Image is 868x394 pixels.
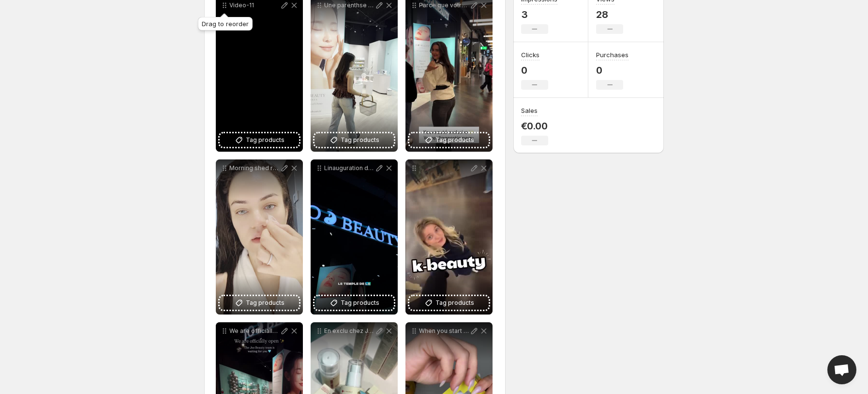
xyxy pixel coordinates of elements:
[521,64,548,76] p: 0
[246,298,284,308] span: Tag products
[409,133,489,147] button: Tag products
[229,164,280,172] p: Morning shed routine in [GEOGRAPHIC_DATA] for wrinkles and detox skincare acne glowskincare joobe...
[596,9,623,20] p: 28
[409,296,489,310] button: Tag products
[596,50,629,60] h3: Purchases
[220,296,299,310] button: Tag products
[246,135,284,145] span: Tag products
[216,159,303,315] div: Morning shed routine in [GEOGRAPHIC_DATA] for wrinkles and detox skincare acne glowskincare joobe...
[341,298,379,308] span: Tag products
[341,135,379,145] span: Tag products
[405,159,493,315] div: Tag products
[435,135,474,145] span: Tag products
[324,327,374,335] p: En exclu chez Joo Beauty Westfield Part-[DEMOGRAPHIC_DATA] ksecret_global Venez tester sentir dco...
[827,355,856,384] div: Open chat
[229,327,280,335] p: We are officially OPEN La magie K-beauty dbarque enfin Lyon chez Joo Beauty Retrouve-nous Westfie...
[435,298,474,308] span: Tag products
[521,120,548,132] p: €0.00
[220,133,299,147] button: Tag products
[521,106,538,115] h3: Sales
[521,50,539,60] h3: Clicks
[229,1,280,9] p: Video-11
[311,159,398,315] div: Linauguration de la boutique joobeautyTag products
[521,9,557,20] p: 3
[324,164,374,172] p: Linauguration de la boutique joobeauty
[419,1,469,9] p: Parce que votre peau mrite une expertise sur-mesure Un diagnostic de peau haute prcision pour rvl...
[324,1,374,9] p: Une parenthse beaut en boutique pour composer la routine idale entre clat du teint et grain de pe...
[596,64,629,76] p: 0
[419,327,469,335] p: When you start to use the Spotlight Mask Glutathione Vitamin C [MEDICAL_DATA] Glow Unlocked Bienf...
[314,133,394,147] button: Tag products
[314,296,394,310] button: Tag products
